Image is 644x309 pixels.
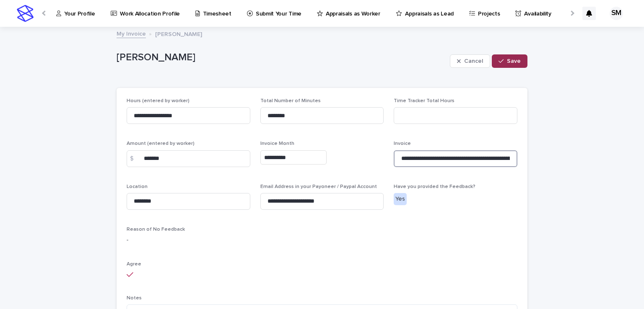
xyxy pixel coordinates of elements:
[127,262,141,267] span: Agree
[127,227,185,232] span: Reason of No Feedback
[17,5,34,22] img: stacker-logo-s-only.png
[127,150,143,167] div: $
[492,54,527,68] button: Save
[507,58,521,64] span: Save
[450,54,490,68] button: Cancel
[127,296,142,301] span: Notes
[117,28,146,38] a: My Invoice
[394,141,411,146] span: Invoice
[127,184,148,189] span: Location
[260,184,377,189] span: Email Address in your Payoneer / Paypal Account
[464,58,483,64] span: Cancel
[127,141,195,146] span: Amount (entered by worker)
[127,98,190,103] span: Hours (entered by worker)
[394,98,454,103] span: Time Tracker Total Hours
[394,193,407,205] div: Yes
[117,51,447,64] p: [PERSON_NAME]
[610,7,623,20] div: SM
[127,236,517,245] p: -
[394,184,475,189] span: Have you provided the Feedback?
[260,141,294,146] span: Invoice Month
[155,29,202,38] p: [PERSON_NAME]
[260,98,321,103] span: Total Number of Minutes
